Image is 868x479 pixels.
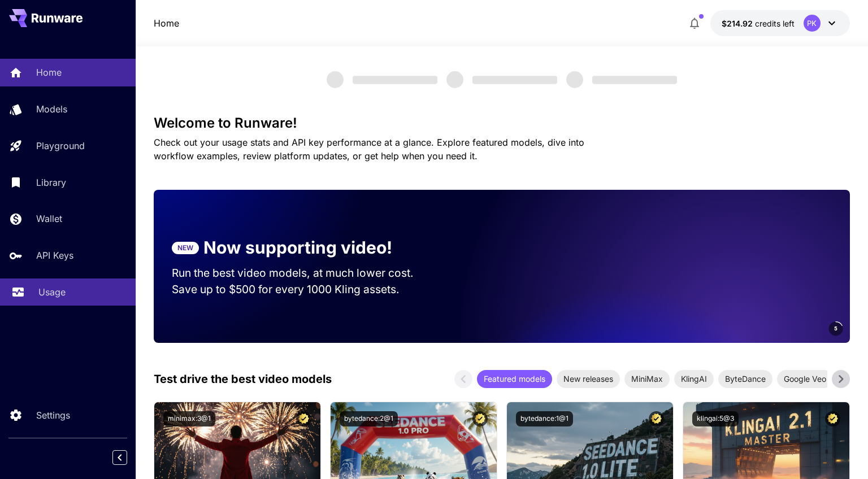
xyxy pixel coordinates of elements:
[154,371,332,387] p: Test drive the best video models
[722,19,755,28] span: $214.92
[674,373,714,385] span: KlingAI
[36,102,67,116] p: Models
[154,16,179,30] nav: breadcrumb
[834,324,837,333] span: 5
[36,212,62,225] p: Wallet
[777,370,833,388] div: Google Veo
[36,66,62,79] p: Home
[825,411,840,426] button: Certified Model – Vetted for best performance and includes a commercial license.
[36,408,70,422] p: Settings
[477,373,552,385] span: Featured models
[516,411,573,426] button: bytedance:1@1
[172,281,435,298] p: Save up to $500 for every 1000 Kling assets.
[477,370,552,388] div: Featured models
[38,285,66,299] p: Usage
[296,411,311,426] button: Certified Model – Vetted for best performance and includes a commercial license.
[154,16,179,30] a: Home
[36,249,73,262] p: API Keys
[649,411,664,426] button: Certified Model – Vetted for best performance and includes a commercial license.
[755,19,795,28] span: credits left
[718,373,772,385] span: ByteDance
[154,115,849,131] h3: Welcome to Runware!
[36,139,85,153] p: Playground
[557,370,620,388] div: New releases
[674,370,714,388] div: KlingAI
[722,18,795,29] div: $214.91939
[36,176,66,189] p: Library
[692,411,739,426] button: klingai:5@3
[121,447,136,468] div: Collapse sidebar
[710,10,850,36] button: $214.91939PK
[154,137,584,162] span: Check out your usage stats and API key performance at a glance. Explore featured models, dive int...
[340,411,398,426] button: bytedance:2@1
[624,370,670,388] div: MiniMax
[203,235,392,260] p: Now supporting video!
[163,411,215,426] button: minimax:3@1
[718,370,772,388] div: ByteDance
[112,450,127,465] button: Collapse sidebar
[472,411,488,426] button: Certified Model – Vetted for best performance and includes a commercial license.
[557,373,620,385] span: New releases
[172,265,435,281] p: Run the best video models, at much lower cost.
[177,243,193,253] p: NEW
[804,15,821,32] div: PK
[777,373,833,385] span: Google Veo
[624,373,670,385] span: MiniMax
